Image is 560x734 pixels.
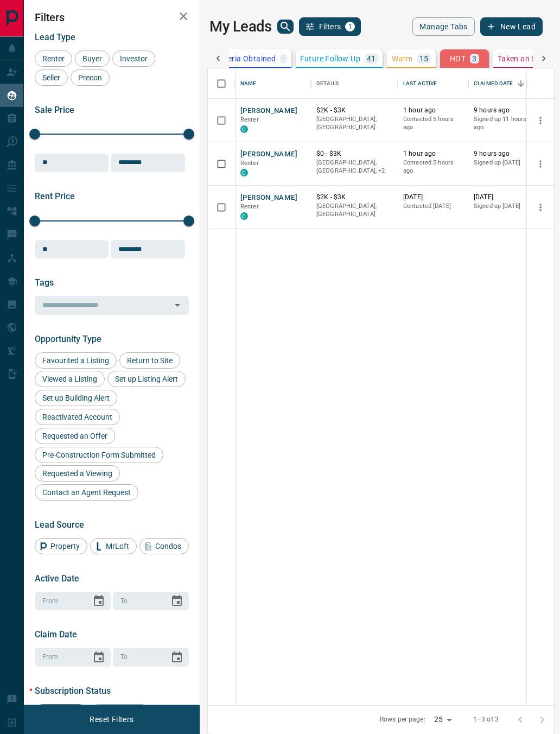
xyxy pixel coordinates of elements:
h1: My Leads [209,18,272,35]
span: Pre-Construction Form Submitted [39,451,160,459]
button: more [532,199,549,216]
span: Requested an Offer [39,432,111,440]
div: Buyer [75,50,110,67]
span: Lead Type [35,32,75,42]
div: Details [311,68,398,99]
span: Renter [240,116,259,123]
p: Signed up [DATE] [474,159,536,167]
button: Choose date [88,590,110,612]
span: Requested a Viewing [39,469,116,478]
span: Renter [240,203,259,210]
span: Reactivated Account [39,413,116,421]
p: Signed up [DATE] [474,202,536,211]
span: Tags [35,277,54,288]
p: Contacted 5 hours ago [403,159,463,175]
p: 1 hour ago [403,106,463,115]
button: more [532,156,549,172]
span: Sale Price [35,105,74,115]
p: [DATE] [403,193,463,202]
p: $2K - $3K [316,193,392,202]
div: Renter [35,50,72,67]
span: Viewed a Listing [39,375,101,383]
button: Choose date [166,647,188,668]
p: 15 [419,55,429,62]
span: Property [47,542,84,550]
div: Details [316,68,339,99]
button: [PERSON_NAME] [240,149,297,160]
span: Buyer [79,54,106,63]
div: Requested an Offer [35,428,115,444]
p: $2K - $3K [316,106,392,115]
p: Signed up 11 hours ago [474,115,536,132]
div: Last Active [398,68,468,99]
h2: Filters [35,11,189,24]
span: Contact an Agent Request [39,488,135,497]
p: 9 hours ago [474,149,536,159]
button: more [532,112,549,129]
span: Precon [74,73,106,82]
button: Open [170,298,185,313]
span: Set up Building Alert [39,394,113,402]
span: Set up Listing Alert [111,375,182,383]
p: 9 hours ago [474,106,536,115]
div: condos.ca [240,125,248,133]
div: Claimed Date [474,68,513,99]
p: Criteria Obtained [215,55,276,62]
span: Condos [151,542,185,550]
span: Rent Price [35,191,75,201]
div: Requested a Viewing [35,465,120,482]
span: Lead Source [35,520,84,530]
span: Claim Date [35,629,77,640]
p: [DATE] [474,193,536,202]
div: Return to Site [119,352,180,369]
p: 3 [472,55,476,62]
span: Subscription Status [35,686,111,696]
div: Contact an Agent Request [35,484,138,501]
span: 1 [346,23,354,30]
button: Choose date [166,590,188,612]
div: Name [235,68,311,99]
div: condos.ca [240,212,248,220]
span: Opportunity Type [35,334,101,344]
button: Manage Tabs [412,17,474,36]
button: New Lead [480,17,543,36]
span: Return to Site [123,356,176,365]
div: Seller [35,69,68,86]
p: Contacted [DATE] [403,202,463,211]
span: Seller [39,73,64,82]
button: Reset Filters [82,710,141,729]
button: Sort [513,76,529,91]
button: Filters1 [299,17,361,36]
div: Claimed Date [468,68,542,99]
div: Set up Listing Alert [107,371,186,387]
p: Midtown | Central, Toronto [316,159,392,175]
p: $0 - $3K [316,149,392,159]
button: search button [277,20,294,34]
span: Active Date [35,573,79,584]
p: 41 [367,55,376,62]
p: Future Follow Up [300,55,360,62]
div: Investor [112,50,155,67]
p: 1–3 of 3 [473,715,499,724]
div: MrLoft [90,538,137,554]
div: Set up Building Alert [35,390,117,406]
p: HOT [450,55,466,62]
p: 1 hour ago [403,149,463,159]
div: Pre-Construction Form Submitted [35,447,163,463]
div: Favourited a Listing [35,352,117,369]
button: [PERSON_NAME] [240,106,297,116]
div: Last Active [403,68,437,99]
button: [PERSON_NAME] [240,193,297,203]
div: Name [240,68,257,99]
p: Contacted 5 hours ago [403,115,463,132]
span: MrLoft [102,542,133,550]
div: Reactivated Account [35,409,120,425]
div: Viewed a Listing [35,371,105,387]
span: Favourited a Listing [39,356,113,365]
div: condos.ca [240,169,248,176]
p: [GEOGRAPHIC_DATA], [GEOGRAPHIC_DATA] [316,115,392,132]
p: Warm [392,55,413,62]
div: Property [35,538,87,554]
p: - [282,55,284,62]
button: Choose date [88,647,110,668]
